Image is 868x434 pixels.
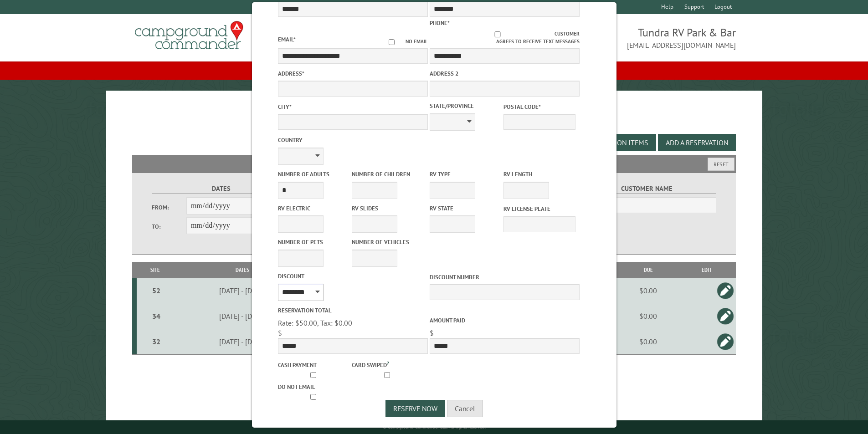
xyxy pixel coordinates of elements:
label: Reservation Total [278,306,428,315]
label: Dates [152,184,291,194]
label: Number of Vehicles [352,238,424,246]
th: Due [619,262,677,278]
h1: Reservations [132,105,736,130]
label: RV Slides [352,204,424,213]
div: [DATE] - [DATE] [175,311,310,321]
td: $0.00 [619,303,677,329]
label: State/Province [430,102,502,110]
label: Cash payment [278,361,350,369]
label: Customer agrees to receive text messages [430,30,580,46]
div: 52 [140,286,172,295]
input: No email [378,39,406,45]
label: Address 2 [430,69,580,78]
button: Cancel [447,400,483,417]
label: RV Length [503,170,575,179]
label: Amount paid [430,316,580,325]
label: Number of Pets [278,238,350,246]
div: 32 [140,337,172,346]
label: RV Electric [278,204,350,213]
label: Email [278,36,296,43]
button: Reserve Now [385,400,445,417]
label: Country [278,136,428,144]
button: Edit Add-on Items [578,134,656,151]
label: Phone [430,19,450,27]
td: $0.00 [619,329,677,355]
h2: Filters [132,155,736,172]
span: $ [278,328,282,337]
div: 34 [140,311,172,321]
label: Card swiped [352,359,424,369]
img: Campground Commander [132,18,246,53]
label: RV License Plate [503,204,575,213]
label: Do not email [278,383,350,391]
label: Number of Children [352,170,424,179]
th: Dates [174,262,311,278]
label: City [278,102,428,111]
span: Rate: $50.00, Tax: $0.00 [278,318,352,327]
span: $ [430,328,434,337]
label: RV State [430,204,502,213]
small: © Campground Commander LLC. All rights reserved. [383,424,486,430]
div: [DATE] - [DATE] [175,286,310,295]
label: No email [378,38,428,46]
th: Edit [677,262,736,278]
label: RV Type [430,170,502,179]
input: Customer agrees to receive text messages [440,31,555,37]
a: ? [387,360,389,366]
label: Discount [278,272,428,281]
button: Reset [708,158,734,171]
th: Site [137,262,174,278]
label: Discount Number [430,273,580,281]
label: Address [278,69,428,78]
div: [DATE] - [DATE] [175,337,310,346]
label: From: [152,203,186,212]
label: Number of Adults [278,170,350,179]
td: $0.00 [619,278,677,303]
label: Postal Code [503,102,575,111]
button: Add a Reservation [658,134,736,151]
label: To: [152,222,186,231]
label: Customer Name [577,184,716,194]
